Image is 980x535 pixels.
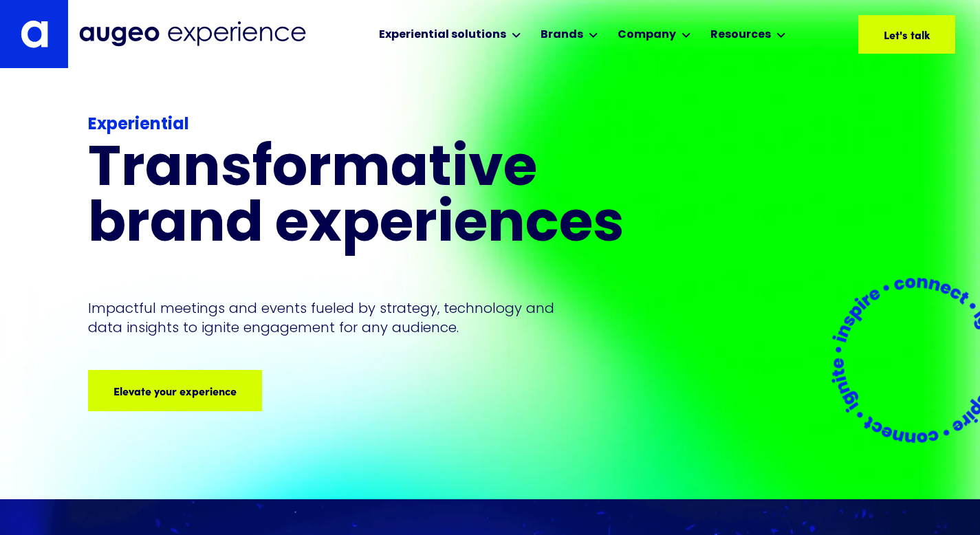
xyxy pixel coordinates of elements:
h1: Transformative brand experiences [88,143,682,254]
a: Let's talk [858,15,955,54]
div: Resources [710,27,771,43]
p: Impactful meetings and events fueled by strategy, technology and data insights to ignite engageme... [88,298,561,337]
div: Brands [541,27,583,43]
div: Experiential [88,113,682,138]
img: Augeo Experience business unit full logo in midnight blue. [79,21,306,47]
div: Company [618,27,676,43]
img: Augeo's "a" monogram decorative logo in white. [21,20,48,48]
div: Experiential solutions [379,27,506,43]
a: Elevate your experience [88,370,262,411]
